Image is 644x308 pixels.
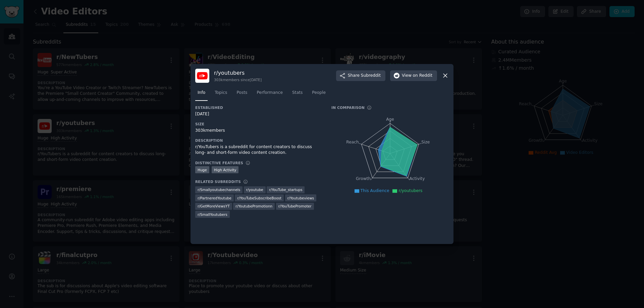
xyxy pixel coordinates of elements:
tspan: Age [386,117,394,122]
span: r/ Youtubeviews [287,196,314,200]
span: Subreddit [361,73,381,79]
span: r/ GetMoreViewsYT [198,204,230,208]
span: Share [348,73,381,79]
h3: Related Subreddits [195,179,241,184]
div: 303k members since [DATE] [214,77,262,82]
a: Topics [212,87,229,101]
a: Performance [254,87,285,101]
h3: Size [195,122,322,126]
a: Info [195,87,208,101]
span: People [312,90,326,96]
div: High Activity [212,166,239,173]
span: Topics [215,90,227,96]
tspan: Reach [346,139,359,144]
tspan: Growth [356,176,371,181]
h3: Distinctive Features [195,161,243,165]
span: r/ YoutubePromotionn [235,204,272,208]
tspan: Size [421,139,430,144]
a: Stats [290,87,305,101]
a: Posts [234,87,250,101]
span: on Reddit [413,73,432,79]
span: r/ PartneredYoutube [198,196,231,200]
h3: r/ youtubers [214,69,262,76]
a: People [310,87,328,101]
span: View [402,73,432,79]
img: youtubers [195,69,209,83]
span: r/ YouTubeSubscribeBoost [237,196,281,200]
button: ShareSubreddit [336,70,385,81]
tspan: Activity [410,176,425,181]
span: Performance [257,90,283,96]
span: r/youtubers [398,188,422,193]
span: Info [198,90,205,96]
span: r/ youtube [246,187,263,192]
div: [DATE] [195,111,322,117]
span: r/ YouTube_startups [269,187,302,192]
div: 303k members [195,128,322,134]
span: r/ YouTubePromoter [278,204,312,208]
span: Stats [292,90,303,96]
h3: In Comparison [331,105,365,110]
div: r/YouTubers is a subreddit for content creators to discuss long- and short-form video content cre... [195,144,322,156]
h3: Description [195,138,322,143]
div: Huge [195,166,209,173]
span: r/ SmallYoutubers [198,212,227,217]
span: This Audience [361,188,389,193]
button: Viewon Reddit [390,70,437,81]
span: Posts [236,90,247,96]
span: r/ Smallyoutubechannels [198,187,240,192]
h3: Established [195,105,322,110]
